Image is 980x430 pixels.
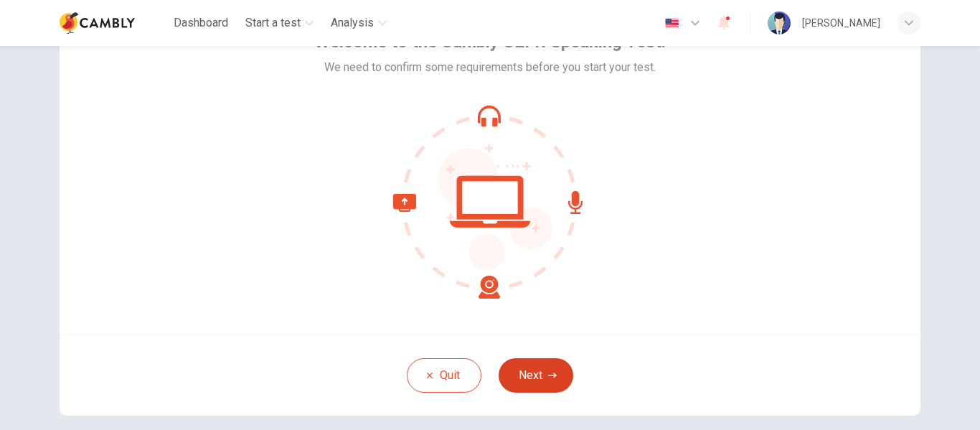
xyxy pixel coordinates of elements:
div: [PERSON_NAME] [802,14,880,32]
button: Dashboard [168,10,234,36]
span: Dashboard [174,14,228,32]
button: Start a test [240,10,319,36]
span: We need to confirm some requirements before you start your test. [324,59,656,76]
button: Quit [407,358,481,393]
span: Analysis [331,14,374,32]
img: Cambly logo [60,9,135,37]
button: Analysis [325,10,392,36]
a: Cambly logo [60,9,168,37]
img: en [663,18,681,29]
img: Profile picture [768,11,791,34]
button: Next [499,358,573,393]
span: Start a test [245,14,301,32]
